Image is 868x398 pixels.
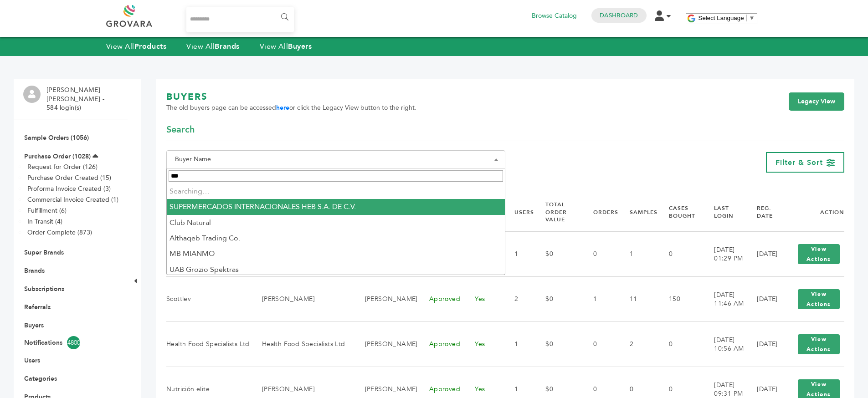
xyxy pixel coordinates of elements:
a: Subscriptions [24,285,64,293]
td: Health Food Specialists Ltd [166,322,251,367]
a: Categories [24,374,57,383]
span: Search [166,123,195,136]
a: Purchase Order Created (15) [27,173,111,182]
td: 2 [503,277,534,322]
td: Yes [463,277,503,322]
th: Action [782,193,844,232]
a: Referrals [24,303,51,311]
td: Approved [418,277,464,322]
li: Searching… [167,184,505,199]
a: Dashboard [600,11,638,20]
td: 1 [582,277,618,322]
a: Commercial Invoice Created (1) [27,195,118,204]
strong: Brands [215,41,239,51]
strong: Buyers [288,41,312,51]
th: Cases Bought [657,193,703,232]
h1: BUYERS [166,91,416,103]
td: 1 [503,322,534,367]
a: Select Language​ [699,15,755,21]
span: Filter & Sort [776,158,823,168]
td: Yes [463,322,503,367]
li: MB MIANMO [167,246,505,261]
th: Samples [618,193,657,232]
strong: Products [134,41,166,51]
a: Purchase Order (1028) [24,152,91,161]
a: View AllBuyers [260,41,312,51]
a: here [276,103,289,112]
td: Health Food Specialists Ltd [251,322,354,367]
li: UAB Grozio Spektras [167,262,505,277]
a: Super Brands [24,248,64,257]
td: [DATE] [745,232,781,277]
td: [DATE] [745,277,781,322]
td: $0 [534,322,582,367]
a: In-Transit (4) [27,217,62,226]
td: $0 [534,277,582,322]
button: View Actions [798,244,840,264]
td: Approved [418,322,464,367]
a: View AllBrands [186,41,240,51]
li: [PERSON_NAME] [PERSON_NAME] - 584 login(s) [46,86,125,112]
span: Buyer Name [171,153,500,166]
span: Select Language [699,15,744,21]
a: Proforma Invoice Created (3) [27,184,111,193]
td: Scottlev [166,277,251,322]
td: 0 [582,322,618,367]
th: Total Order Value [534,193,582,232]
td: [PERSON_NAME] [354,322,418,367]
a: Buyers [24,321,44,330]
input: Search [169,170,503,182]
img: profile.png [23,86,41,103]
a: Notifications4800 [24,336,117,349]
td: [PERSON_NAME] [354,277,418,322]
td: [DATE] 11:46 AM [703,277,745,322]
li: Althaqeb Trading Co. [167,230,505,246]
td: [PERSON_NAME] [251,277,354,322]
th: Orders [582,193,618,232]
a: Browse Catalog [532,11,577,21]
a: Request for Order (126) [27,163,98,171]
li: SUPERMERCADOS INTERNACIONALES HEB S.A. DE C.V. [167,199,505,214]
span: Buyer Name [166,150,505,168]
a: Brands [24,266,45,275]
a: Fulfillment (6) [27,206,67,215]
input: Search... [186,7,294,32]
li: Club Natural [167,215,505,230]
td: [DATE] 10:56 AM [703,322,745,367]
th: Reg. Date [745,193,781,232]
td: 1 [618,232,657,277]
td: $0 [534,232,582,277]
a: Order Complete (873) [27,228,92,237]
span: The old buyers page can be accessed or click the Legacy View button to the right. [166,103,416,112]
button: View Actions [798,334,840,354]
td: 11 [618,277,657,322]
td: 2 [618,322,657,367]
td: [DATE] 01:29 PM [703,232,745,277]
a: View AllProducts [106,41,167,51]
th: Users [503,193,534,232]
td: 1 [503,232,534,277]
a: Legacy View [789,92,844,111]
td: 0 [657,232,703,277]
span: ▼ [749,15,755,21]
th: Last Login [703,193,745,232]
td: [DATE] [745,322,781,367]
span: 4800 [67,336,80,349]
td: 0 [657,322,703,367]
td: 150 [657,277,703,322]
td: 0 [582,232,618,277]
a: Sample Orders (1056) [24,133,89,142]
button: View Actions [798,289,840,309]
a: Users [24,356,40,365]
